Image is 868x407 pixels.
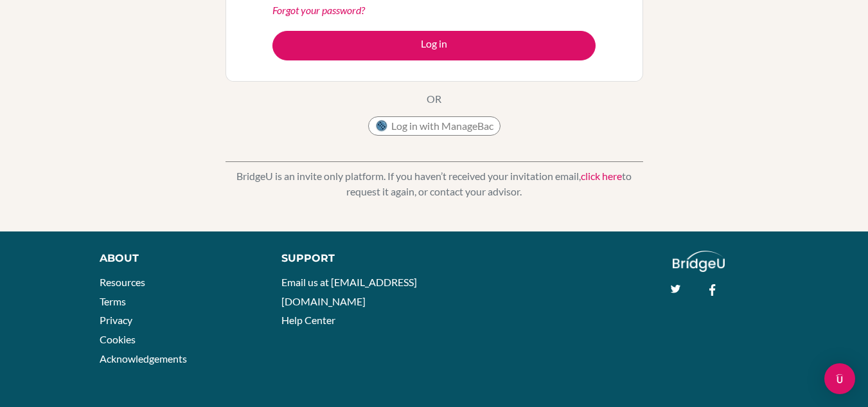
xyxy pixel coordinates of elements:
[281,251,421,266] div: Support
[100,314,132,326] a: Privacy
[272,31,596,60] button: Log in
[272,4,365,16] a: Forgot your password?
[673,251,725,272] img: logo_white@2x-f4f0deed5e89b7ecb1c2cc34c3e3d731f90f0f143d5ea2071677605dd97b5244.png
[427,91,441,107] p: OR
[281,314,335,326] a: Help Center
[100,333,136,345] a: Cookies
[281,276,417,307] a: Email us at [EMAIL_ADDRESS][DOMAIN_NAME]
[100,251,252,266] div: About
[581,170,622,182] a: click here
[100,276,145,288] a: Resources
[368,116,500,136] button: Log in with ManageBac
[100,352,187,365] a: Acknowledgements
[226,168,643,199] p: BridgeU is an invite only platform. If you haven’t received your invitation email, to request it ...
[100,295,126,307] a: Terms
[824,363,855,394] div: Open Intercom Messenger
